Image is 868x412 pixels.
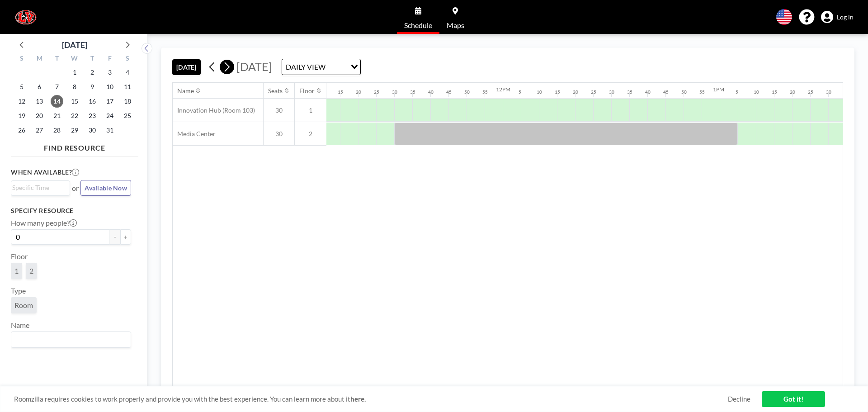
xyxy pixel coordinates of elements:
[33,81,46,93] span: Monday, October 6, 2025
[464,89,470,95] div: 50
[51,81,63,93] span: Tuesday, October 7, 2025
[338,89,343,95] div: 15
[573,89,578,95] div: 20
[11,286,26,295] label: Type
[264,106,294,114] span: 30
[62,38,87,51] div: [DATE]
[428,89,434,95] div: 40
[86,95,99,108] span: Thursday, October 16, 2025
[446,89,452,95] div: 45
[104,124,116,137] span: Friday, October 31, 2025
[51,124,63,137] span: Tuesday, October 28, 2025
[173,106,255,114] span: Innovation Hub (Room 103)
[66,53,84,65] div: W
[68,109,81,122] span: Wednesday, October 22, 2025
[80,180,131,196] button: Available Now
[12,334,126,346] input: Search for option
[104,95,116,108] span: Friday, October 17, 2025
[299,87,315,95] div: Floor
[11,140,138,152] h4: FIND RESOURCE
[14,8,37,26] img: organization-logo
[268,87,283,95] div: Seats
[627,89,632,95] div: 35
[11,321,29,330] label: Name
[11,252,28,261] label: Floor
[120,229,131,245] button: +
[173,130,216,138] span: Media Center
[15,95,28,108] span: Sunday, October 12, 2025
[104,81,116,93] span: Friday, October 10, 2025
[736,89,738,95] div: 5
[121,95,134,108] span: Saturday, October 18, 2025
[537,89,542,95] div: 10
[31,53,48,65] div: M
[282,59,360,75] div: Search for option
[85,184,127,192] span: Available Now
[663,89,669,95] div: 45
[14,266,19,275] span: 1
[447,22,464,29] span: Maps
[681,89,687,95] div: 50
[609,89,614,95] div: 30
[68,81,81,93] span: Wednesday, October 8, 2025
[295,106,326,114] span: 1
[410,89,415,95] div: 35
[13,53,31,65] div: S
[33,95,46,108] span: Monday, October 13, 2025
[12,183,65,193] input: Search for option
[68,124,81,137] span: Wednesday, October 29, 2025
[482,89,488,95] div: 55
[51,95,63,108] span: Tuesday, October 14, 2025
[33,109,46,122] span: Monday, October 20, 2025
[15,109,28,122] span: Sunday, October 19, 2025
[15,81,28,93] span: Sunday, October 5, 2025
[86,109,99,122] span: Thursday, October 23, 2025
[68,66,81,79] span: Wednesday, October 1, 2025
[109,229,120,245] button: -
[14,395,728,403] span: Roomzilla requires cookies to work properly and provide you with the best experience. You can lea...
[104,66,116,79] span: Friday, October 3, 2025
[356,89,361,95] div: 20
[404,22,432,29] span: Schedule
[104,109,116,122] span: Friday, October 24, 2025
[728,395,750,403] a: Decline
[15,124,28,137] span: Sunday, October 26, 2025
[121,66,134,79] span: Saturday, October 4, 2025
[837,13,854,21] span: Log in
[754,89,759,95] div: 10
[86,81,99,93] span: Thursday, October 9, 2025
[496,86,510,93] div: 12PM
[11,332,131,347] div: Search for option
[821,11,854,24] a: Log in
[11,207,131,215] h3: Specify resource
[374,89,379,95] div: 25
[172,59,201,75] button: [DATE]
[11,181,70,194] div: Search for option
[645,89,651,95] div: 40
[121,109,134,122] span: Saturday, October 25, 2025
[121,81,134,93] span: Saturday, October 11, 2025
[790,89,795,95] div: 20
[11,218,77,227] label: How many people?
[29,266,33,275] span: 2
[83,53,101,65] div: T
[14,301,33,309] span: Room
[519,89,521,95] div: 5
[86,124,99,137] span: Thursday, October 30, 2025
[591,89,596,95] div: 25
[48,53,66,65] div: T
[772,89,777,95] div: 15
[762,391,825,407] a: Got it!
[826,89,831,95] div: 30
[118,53,136,65] div: S
[101,53,118,65] div: F
[699,89,705,95] div: 55
[51,109,63,122] span: Tuesday, October 21, 2025
[295,130,326,138] span: 2
[264,130,294,138] span: 30
[177,87,194,95] div: Name
[713,86,724,93] div: 1PM
[392,89,397,95] div: 30
[328,61,345,73] input: Search for option
[86,66,99,79] span: Thursday, October 2, 2025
